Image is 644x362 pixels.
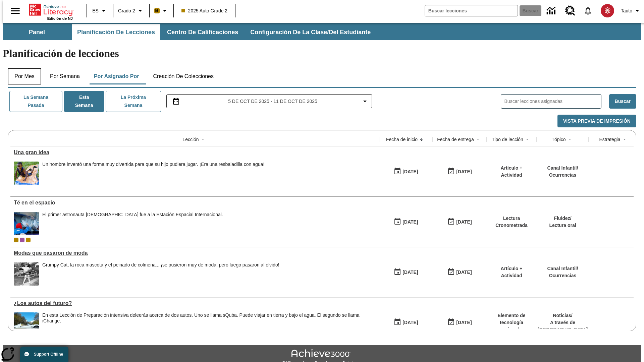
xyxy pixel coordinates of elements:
div: Grumpy Cat, la roca mascota y el peinado de colmena... ¡se pusieron muy de moda, pero luego pasar... [42,262,279,268]
div: En esta Lección de Preparación intensiva de leerás acerca de dos autos. Uno se llama sQuba. Puede... [42,312,376,336]
div: Subbarra de navegación [3,24,377,40]
div: Lección [182,136,199,143]
img: avatar image [601,4,614,17]
div: El primer astronauta británico fue a la Estación Espacial Internacional. [42,212,223,235]
p: Lectura Cronometrada [490,215,533,229]
img: un niño sonríe mientras se desliza en una resbaladilla con agua [14,162,39,185]
div: Un hombre inventó una forma muy divertida para que su hijo pudiera jugar. ¡Era una resbaladilla c... [42,162,264,167]
img: Un astronauta, el primero del Reino Unido que viaja a la Estación Espacial Internacional, saluda ... [14,212,39,235]
button: Planificación de lecciones [72,24,160,40]
a: Modas que pasaron de moda, Lecciones [14,250,376,256]
button: Support Offline [20,347,68,362]
input: Buscar campo [425,5,518,16]
p: Fluidez / [549,215,576,222]
span: Grado 2 [118,7,135,14]
button: Por asignado por [89,68,145,84]
button: Creación de colecciones [148,68,219,84]
button: Por mes [8,68,41,84]
a: Centro de recursos, Se abrirá en una pestaña nueva. [561,2,579,20]
a: Portada [29,3,73,16]
span: 5 de oct de 2025 - 11 de oct de 2025 [228,98,317,105]
button: Seleccione el intervalo de fechas opción del menú [169,97,369,105]
p: Elemento de tecnología mejorada [490,312,533,333]
div: [DATE] [456,318,472,327]
div: Clase actual [14,238,18,242]
div: Una gran idea [14,149,376,156]
div: Té en el espacio [14,200,376,206]
div: [DATE] [402,218,418,226]
div: [DATE] [402,318,418,327]
button: 10/08/25: Primer día en que estuvo disponible la lección [391,165,420,178]
span: Panel [29,28,45,36]
p: Artículo + Actividad [490,265,533,279]
span: Centro de calificaciones [167,28,238,36]
a: Té en el espacio, Lecciones [14,200,376,206]
button: Escoja un nuevo avatar [597,2,618,19]
div: El primer astronauta [DEMOGRAPHIC_DATA] fue a la Estación Espacial Internacional. [42,212,223,218]
button: Boost El color de la clase es anaranjado claro. Cambiar el color de la clase. [152,5,171,17]
p: Ocurrencias [547,272,578,279]
button: 08/01/26: Último día en que podrá accederse la lección [445,316,474,329]
div: OL 2025 Auto Grade 3 [20,238,24,242]
button: Centro de calificaciones [162,24,244,40]
span: Planificación de lecciones [77,28,155,36]
div: [DATE] [402,268,418,277]
button: 06/30/26: Último día en que podrá accederse la lección [445,266,474,279]
p: A través de [GEOGRAPHIC_DATA] [538,319,588,333]
h1: Planificación de lecciones [3,47,641,60]
a: Notificaciones [579,2,597,19]
div: Modas que pasaron de moda [14,250,376,256]
button: Sort [199,135,207,143]
button: 07/19/25: Primer día en que estuvo disponible la lección [391,266,420,279]
span: B [155,6,159,15]
button: Sort [474,135,482,143]
div: Portada [29,2,73,20]
a: Una gran idea, Lecciones [14,149,376,156]
div: [DATE] [456,268,472,277]
p: Noticias / [538,312,588,319]
button: Esta semana [64,91,104,112]
button: Vista previa de impresión [557,115,636,128]
button: La próxima semana [106,91,161,112]
button: Sort [566,135,574,143]
button: Sort [621,135,629,143]
button: Buscar [609,94,636,109]
button: Sort [418,135,426,143]
button: La semana pasada [9,91,62,112]
div: New 2025 class [26,238,31,242]
testabrev: leerás acerca de dos autos. Uno se llama sQuba. Puede viajar en tierra y bajo el agua. El segundo... [42,312,360,323]
span: Tauto [621,7,632,14]
svg: Collapse Date Range Filter [361,97,369,105]
span: Support Offline [34,352,63,357]
button: 10/06/25: Primer día en que estuvo disponible la lección [391,216,420,228]
p: Lectura oral [549,222,576,229]
div: [DATE] [456,168,472,176]
div: [DATE] [456,218,472,226]
p: Canal Infantil / [547,165,578,172]
button: Por semana [45,68,85,84]
div: ¿Los autos del futuro? [14,300,376,306]
button: Perfil/Configuración [618,5,644,17]
p: Canal Infantil / [547,265,578,272]
button: Sort [523,135,531,143]
div: [DATE] [402,168,418,176]
div: Un hombre inventó una forma muy divertida para que su hijo pudiera jugar. ¡Era una resbaladilla c... [42,162,264,185]
span: Edición de NJ [47,16,73,20]
div: Tópico [551,136,566,143]
span: Configuración de la clase/del estudiante [250,28,371,36]
img: foto en blanco y negro de una chica haciendo girar unos hula-hulas en la década de 1950 [14,262,39,286]
div: Fecha de inicio [386,136,418,143]
button: Panel [3,24,70,40]
div: Grumpy Cat, la roca mascota y el peinado de colmena... ¡se pusieron muy de moda, pero luego pasar... [42,262,279,286]
button: Configuración de la clase/del estudiante [245,24,376,40]
button: 07/01/25: Primer día en que estuvo disponible la lección [391,316,420,329]
div: Tipo de lección [492,136,523,143]
div: Fecha de entrega [437,136,474,143]
span: ES [92,7,99,14]
button: Grado: Grado 2, Elige un grado [115,5,147,17]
